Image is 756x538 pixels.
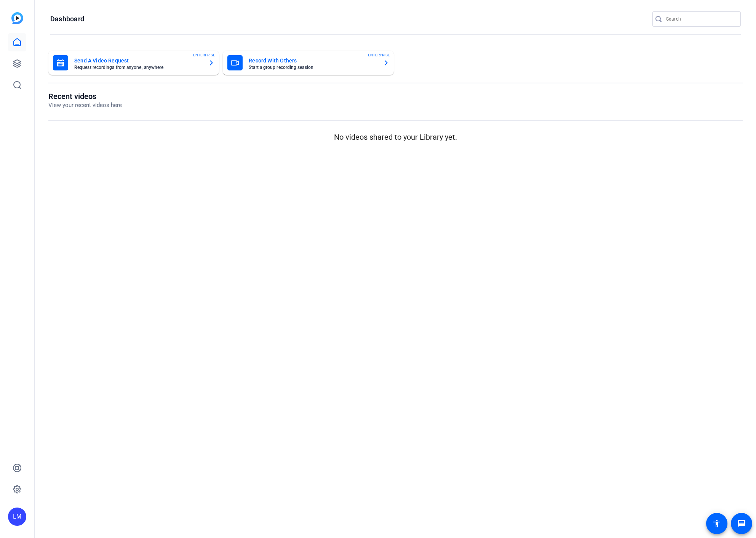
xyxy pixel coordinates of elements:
p: No videos shared to your Library yet. [48,131,743,143]
mat-card-subtitle: Request recordings from anyone, anywhere [74,65,202,70]
mat-icon: message [737,519,746,528]
mat-icon: accessibility [712,519,721,528]
h1: Recent videos [48,92,122,101]
h1: Dashboard [50,14,84,24]
span: ENTERPRISE [368,52,390,58]
img: blue-gradient.svg [11,12,23,24]
p: View your recent videos here [48,101,122,110]
mat-card-title: Send A Video Request [74,56,202,65]
button: Record With OthersStart a group recording sessionENTERPRISE [223,51,393,75]
span: ENTERPRISE [193,52,215,58]
mat-card-title: Record With Others [249,56,377,65]
div: LM [8,508,26,526]
button: Send A Video RequestRequest recordings from anyone, anywhereENTERPRISE [48,51,219,75]
mat-card-subtitle: Start a group recording session [249,65,377,70]
input: Search [666,14,735,24]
